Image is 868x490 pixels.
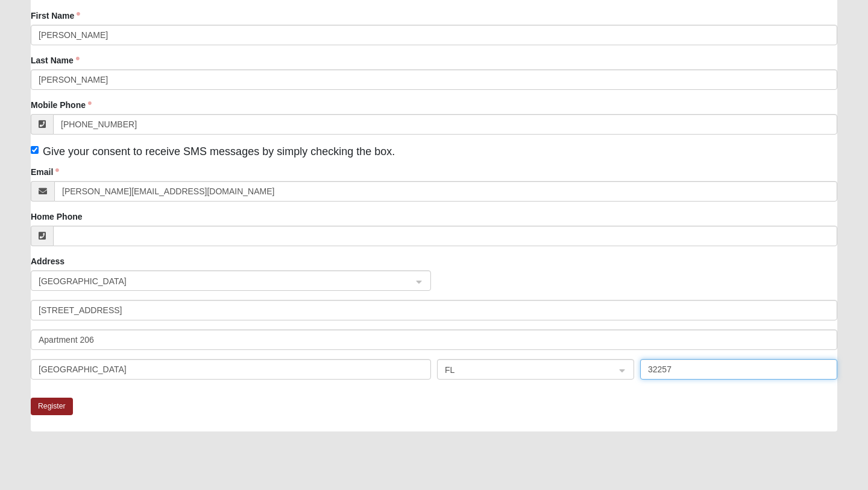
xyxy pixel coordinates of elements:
[31,99,92,111] label: Mobile Phone
[31,255,64,267] label: Address
[31,166,59,178] label: Email
[31,146,39,154] input: Give your consent to receive SMS messages by simply checking the box.
[640,359,837,380] input: Zip
[39,275,401,288] span: United States
[31,211,83,223] label: Home Phone
[445,363,605,377] span: FL
[43,145,395,157] span: Give your consent to receive SMS messages by simply checking the box.
[31,398,73,415] button: Register
[31,329,837,350] input: Address Line 2
[31,359,431,380] input: City
[31,54,80,66] label: Last Name
[31,10,80,22] label: First Name
[31,300,837,320] input: Address Line 1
